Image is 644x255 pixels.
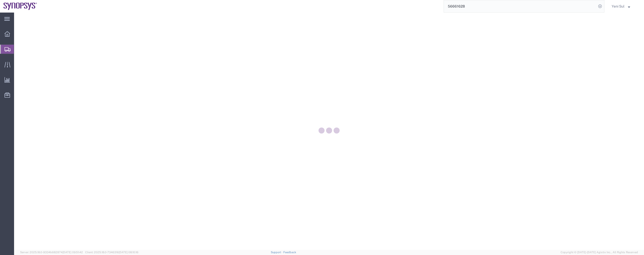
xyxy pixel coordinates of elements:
button: Yeni Sul [611,3,637,9]
span: Client: 2025.18.0-7346316 [85,251,138,254]
img: logo [4,3,37,10]
span: Yeni Sul [612,4,624,9]
span: Copyright © [DATE]-[DATE] Agistix Inc., All Rights Reserved [561,250,638,254]
span: [DATE] 08:10:16 [119,251,138,254]
a: Feedback [283,251,296,254]
input: Search for shipment number, reference number [444,0,597,12]
span: [DATE] 09:51:42 [63,251,83,254]
a: Support [271,251,283,254]
span: Server: 2025.18.0-9334b682874 [20,251,83,254]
